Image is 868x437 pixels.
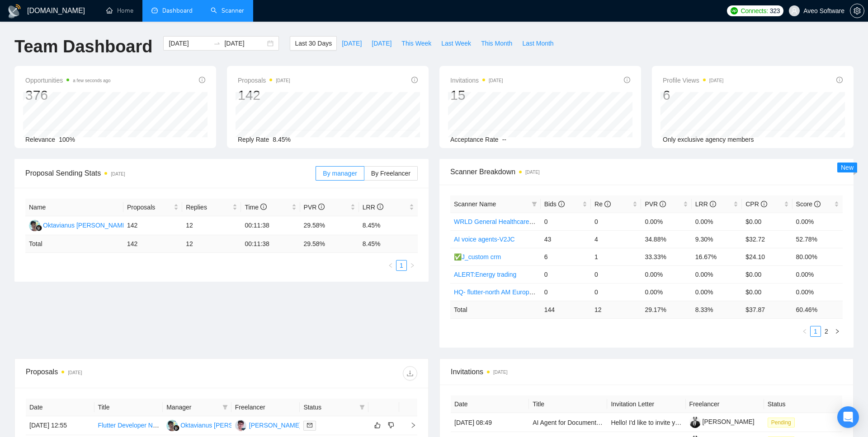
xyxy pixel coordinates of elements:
[641,230,691,248] td: 34.88%
[692,248,742,265] td: 16.67%
[692,265,742,283] td: 0.00%
[481,38,512,48] span: This Month
[791,8,797,14] span: user
[173,425,179,431] img: gigradar-bm.png
[529,395,607,413] th: Title
[558,201,565,207] span: info-circle
[436,36,476,51] button: Last Week
[363,204,383,211] span: LRR
[385,260,396,271] li: Previous Page
[388,422,394,429] span: dislike
[162,7,193,14] span: Dashboard
[213,40,221,47] span: to
[59,136,75,143] span: 100%
[221,400,230,414] span: filter
[686,395,764,413] th: Freelancer
[742,301,792,318] td: $ 37.87
[403,422,416,428] span: right
[741,6,768,16] span: Connects:
[742,283,792,301] td: $0.00
[303,402,356,412] span: Status
[386,420,396,431] button: dislike
[238,136,269,143] span: Reply Rate
[768,418,795,428] span: Pending
[742,265,792,283] td: $0.00
[641,248,691,265] td: 33.33%
[768,418,798,426] a: Pending
[454,253,501,260] a: ✅J_custom crm
[450,136,499,143] span: Acceptance Rate
[796,200,821,208] span: Score
[689,418,755,425] a: [PERSON_NAME]
[374,422,381,429] span: like
[689,417,701,428] img: c1KsLo-Y3IHBduxEwqU1whiuP5TU8XRAnn1GozyEVaRwCRhypF8RZoZbX1LQsO2DEs
[238,87,290,104] div: 142
[695,200,716,208] span: LRR
[604,201,611,207] span: info-circle
[127,202,172,212] span: Proposals
[836,77,843,83] span: info-circle
[224,38,265,48] input: End date
[821,326,832,337] li: 2
[273,136,291,143] span: 8.45%
[388,263,393,268] span: left
[591,213,641,230] td: 0
[850,7,864,14] a: setting
[29,220,40,231] img: OO
[25,167,316,179] span: Proposal Sending Stats
[594,200,611,208] span: Re
[591,301,641,318] td: 12
[793,265,843,283] td: 0.00%
[123,199,182,216] th: Proposals
[451,395,529,413] th: Date
[396,36,436,51] button: This Week
[68,370,82,375] time: [DATE]
[222,404,228,410] span: filter
[26,399,94,416] th: Date
[260,204,267,210] span: info-circle
[811,326,821,336] a: 1
[793,230,843,248] td: 52.78%
[304,204,325,211] span: PVR
[401,38,431,48] span: This Week
[451,413,529,432] td: [DATE] 08:49
[98,422,342,429] a: Flutter Developer Needed – Community & Neighborhood App (MVP, Flutter + Firebase)
[591,283,641,301] td: 0
[372,420,383,431] button: like
[396,260,407,271] li: 1
[742,230,792,248] td: $32.72
[231,399,300,416] th: Freelancer
[307,423,312,428] span: mail
[25,235,123,253] td: Total
[371,170,410,177] span: By Freelancer
[832,326,843,337] button: right
[541,265,591,283] td: 0
[7,4,22,19] img: logo
[814,201,821,207] span: info-circle
[799,326,810,337] li: Previous Page
[476,36,517,51] button: This Month
[403,370,417,377] span: download
[182,235,241,253] td: 12
[235,421,301,428] a: AD[PERSON_NAME]
[533,419,651,426] a: AI Agent for Document Review / Validation
[359,235,418,253] td: 8.45 %
[841,164,854,171] span: New
[451,366,842,377] span: Invitations
[761,201,767,207] span: info-circle
[641,301,691,318] td: 29.17 %
[641,213,691,230] td: 0.00%
[14,36,152,57] h1: Team Dashboard
[607,395,685,413] th: Invitation Letter
[238,75,290,86] span: Proposals
[441,38,471,48] span: Last Week
[111,172,125,177] time: [DATE]
[123,235,182,253] td: 142
[663,87,723,104] div: 6
[323,170,357,177] span: By manager
[385,260,396,271] button: left
[169,38,210,48] input: Start date
[624,77,630,83] span: info-circle
[186,202,231,212] span: Replies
